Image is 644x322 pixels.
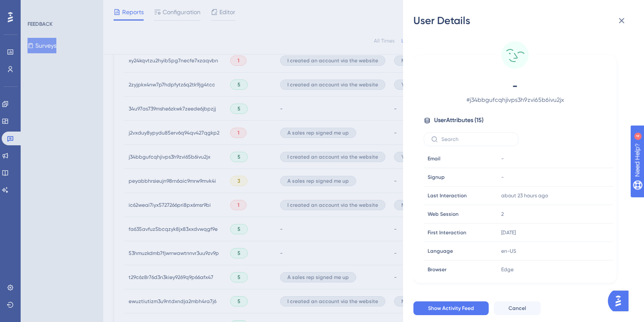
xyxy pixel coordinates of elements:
[508,305,526,312] span: Cancel
[434,115,484,126] span: User Attributes ( 15 )
[428,266,447,273] span: Browser
[428,155,441,162] span: Email
[501,266,514,273] span: Edge
[501,230,516,236] time: [DATE]
[428,305,474,312] span: Show Activity Feed
[494,301,541,315] button: Cancel
[608,288,634,314] iframe: UserGuiding AI Assistant Launcher
[413,301,489,315] button: Show Activity Feed
[428,229,466,236] span: First Interaction
[501,211,504,218] span: 2
[60,4,62,11] div: 4
[428,248,453,255] span: Language
[413,14,634,28] div: User Details
[441,136,511,142] input: Search
[501,155,504,162] span: -
[428,192,467,199] span: Last Interaction
[439,95,591,105] span: # j34bbgufcqhjivps3h9zvi65b6ivu2jx
[501,248,516,255] span: en-US
[428,174,445,181] span: Signup
[439,79,591,93] span: -
[501,174,504,181] span: -
[501,193,548,199] time: about 23 hours ago
[428,211,459,218] span: Web Session
[20,2,54,12] span: Need Help?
